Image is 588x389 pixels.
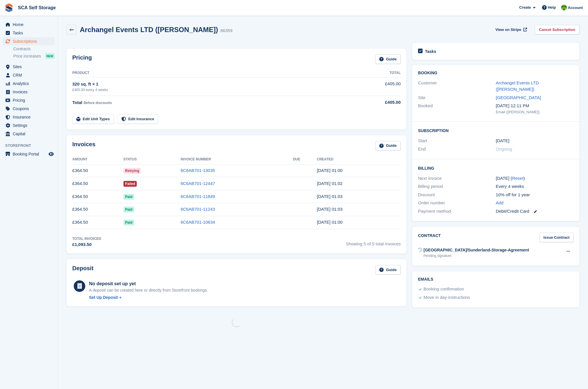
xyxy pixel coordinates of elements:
[123,155,181,164] th: Status
[72,177,123,190] td: £364.50
[375,265,401,275] a: Guide
[72,54,92,64] h2: Pricing
[123,207,134,212] span: Paid
[3,105,55,113] a: menu
[72,68,350,78] th: Product
[13,121,47,129] span: Settings
[84,101,112,105] span: Before discounts
[424,286,464,293] div: Booking confirmation
[72,241,101,248] div: £1,093.50
[424,253,529,258] div: Pending signature
[220,27,232,34] div: 86359
[72,203,123,216] td: £364.50
[3,88,55,96] a: menu
[3,113,55,121] a: menu
[418,103,496,115] div: Booked
[13,21,47,29] span: Home
[13,53,41,59] span: Price increases
[418,80,496,93] div: Customer
[13,71,47,79] span: CRM
[123,220,134,225] span: Paid
[317,155,401,164] th: Created
[350,77,401,96] td: £405.00
[418,175,496,182] div: Next invoice
[13,96,47,104] span: Pricing
[495,27,521,33] span: View on Stripe
[117,114,158,124] a: Edit Insurance
[539,233,574,242] a: Issue Contract
[80,26,218,34] h2: Archangel Events LTD ([PERSON_NAME])
[13,113,47,121] span: Insurance
[45,53,55,59] div: NEW
[123,168,141,174] span: Retrying
[3,121,55,129] a: menu
[89,294,208,301] a: Set Up Deposit
[13,53,55,59] a: Price increases NEW
[496,103,574,109] div: [DATE] 12:11 PM
[13,150,47,158] span: Booking Portal
[496,175,574,182] div: [DATE] ( )
[317,168,343,173] time: 2025-09-15 00:00:38 UTC
[548,5,556,10] span: Help
[72,216,123,229] td: £364.50
[346,236,401,248] span: Showing 5 of 5 total invoices
[496,80,539,92] a: Archangel Events LTD ([PERSON_NAME])
[3,96,55,104] a: menu
[13,130,47,138] span: Capital
[418,71,574,75] h2: Booking
[72,81,350,88] div: 320 sq. ft × 1
[496,95,541,100] a: [GEOGRAPHIC_DATA]
[418,146,496,153] div: End
[13,29,47,37] span: Tasks
[496,183,574,190] div: Every 4 weeks
[181,220,215,225] a: 6C6AB701-10634
[72,265,93,275] h2: Deposit
[418,208,496,215] div: Payment method
[375,141,401,151] a: Guide
[418,192,496,198] div: Discount
[89,287,208,293] p: A deposit can be created here or directly from Storefront bookings.
[13,46,55,52] a: Contracts
[123,181,137,187] span: Failed
[5,143,58,149] span: Storefront
[72,114,114,124] a: Edit Unit Types
[123,194,134,200] span: Paid
[181,207,215,212] a: 6C6AB701-11243
[72,236,101,241] div: Total Invoiced
[3,130,55,138] a: menu
[496,147,512,151] span: Ongoing
[496,109,574,115] div: Email ([PERSON_NAME])
[535,25,579,34] a: Cancel Subscription
[496,200,504,206] a: Add
[418,127,574,133] h2: Subscription
[496,138,509,144] time: 2025-05-26 00:00:00 UTC
[3,150,55,158] a: menu
[350,68,401,78] th: Total
[13,37,47,45] span: Subscriptions
[317,207,343,212] time: 2025-06-23 00:03:51 UTC
[519,5,531,10] span: Create
[418,200,496,206] div: Order number
[3,21,55,29] a: menu
[317,181,343,186] time: 2025-08-18 00:02:24 UTC
[16,3,58,12] a: SCA Self Storage
[72,155,123,164] th: Amount
[317,220,343,225] time: 2025-05-26 00:00:18 UTC
[317,194,343,199] time: 2025-07-21 00:03:56 UTC
[5,3,13,12] img: stora-icon-8386f47178a22dfd0bd8f6a31ec36ba5ce8667c1dd55bd0f319d3a0aa187defe.svg
[181,194,215,199] a: 6C6AB701-11849
[181,181,215,186] a: 6C6AB701-12447
[493,25,528,34] a: View on Stripe
[496,208,574,215] div: Debit/Credit Card
[418,95,496,101] div: Site
[72,164,123,177] td: £364.50
[3,29,55,37] a: menu
[375,54,401,64] a: Guide
[3,37,55,45] a: menu
[418,277,574,282] h2: Emails
[424,247,529,253] div: [GEOGRAPHIC_DATA]/Sunderland-Storage-Agreement
[72,190,123,203] td: £364.50
[13,88,47,96] span: Invoices
[13,63,47,71] span: Sites
[48,151,55,158] a: Preview store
